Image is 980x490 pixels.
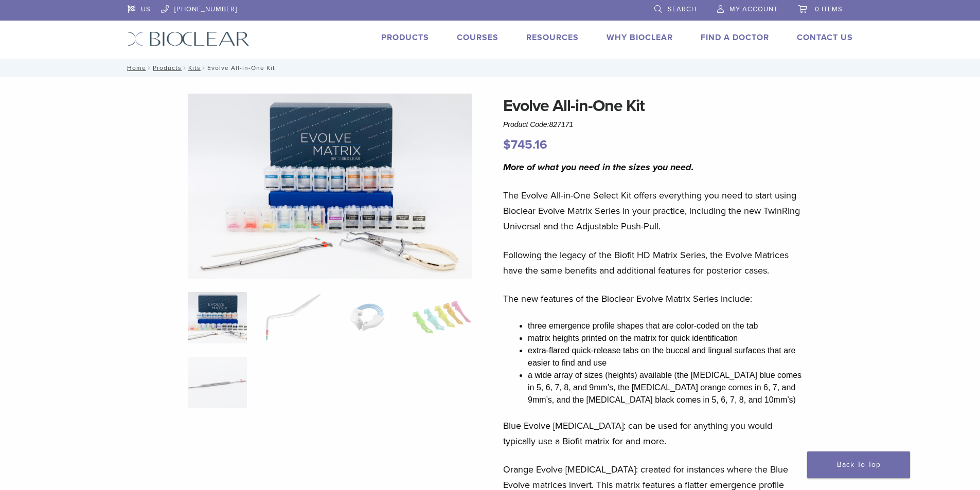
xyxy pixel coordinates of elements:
[668,5,697,13] span: Search
[337,292,397,343] img: Evolve All-in-One Kit - Image 3
[815,5,843,13] span: 0 items
[188,94,472,279] img: IMG_0457
[128,31,250,46] img: Bioclear
[807,451,910,478] a: Back To Top
[188,292,247,343] img: IMG_0457-scaled-e1745362001290-300x300.jpg
[120,59,861,77] nav: Evolve All-in-One Kit
[503,94,806,118] h1: Evolve All-in-One Kit
[607,32,673,43] a: Why Bioclear
[182,65,188,70] span: /
[188,357,247,408] img: Evolve All-in-One Kit - Image 5
[797,32,853,43] a: Contact Us
[153,64,182,71] a: Products
[503,161,694,173] i: More of what you need in the sizes you need.
[262,292,322,343] img: Evolve All-in-One Kit - Image 2
[729,5,778,13] span: My Account
[549,120,574,129] span: 827171
[528,344,806,369] li: extra-flared quick-release tabs on the buccal and lingual surfaces that are easier to find and use
[503,291,806,306] p: The new features of the Bioclear Evolve Matrix Series include:
[412,292,471,343] img: Evolve All-in-One Kit - Image 4
[503,418,806,449] p: Blue Evolve [MEDICAL_DATA]: can be used for anything you would typically use a Biofit matrix for ...
[528,369,806,406] li: a wide array of sizes (heights) available (the [MEDICAL_DATA] blue comes in 5, 6, 7, 8, and 9mm’s...
[503,247,806,278] p: Following the legacy of the Biofit HD Matrix Series, the Evolve Matrices have the same benefits a...
[503,137,547,152] bdi: 745.16
[526,32,579,43] a: Resources
[457,32,498,43] a: Courses
[188,64,201,71] a: Kits
[503,188,806,234] p: The Evolve All-in-One Select Kit offers everything you need to start using Bioclear Evolve Matrix...
[201,65,207,70] span: /
[381,32,429,43] a: Products
[528,320,806,332] li: three emergence profile shapes that are color-coded on the tab
[503,137,511,152] span: $
[528,332,806,344] li: matrix heights printed on the matrix for quick identification
[124,64,146,71] a: Home
[701,32,769,43] a: Find A Doctor
[503,120,573,129] span: Product Code:
[146,65,153,70] span: /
